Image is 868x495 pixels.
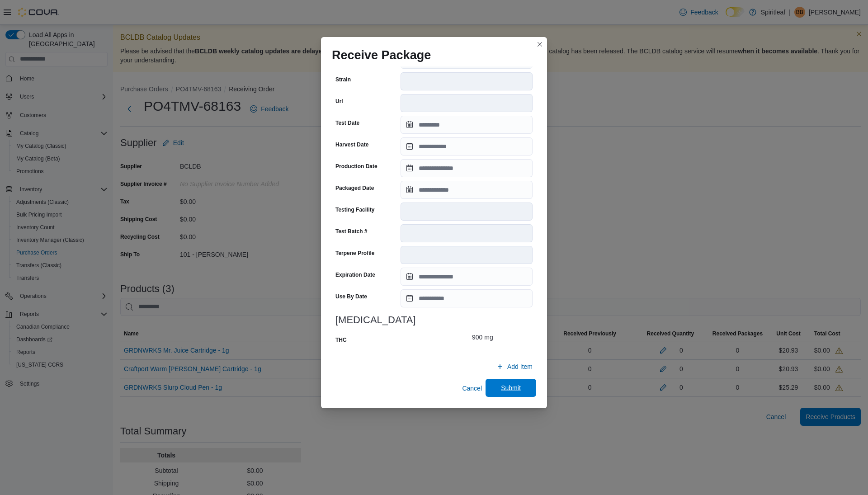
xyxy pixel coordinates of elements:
label: Testing Facility [335,206,374,213]
label: THC [335,336,347,344]
span: Cancel [462,384,482,393]
label: Terpene Profile [335,250,374,257]
input: Press the down key to open a popover containing a calendar. [401,181,533,199]
label: Harvest Date [335,141,368,148]
input: Press the down key to open a popover containing a calendar. [401,289,533,307]
button: Cancel [458,379,486,397]
label: Production Date [335,163,377,170]
input: Press the down key to open a popover containing a calendar. [401,159,533,177]
span: Submit [501,383,521,392]
label: Packaged Date [335,184,374,192]
input: Press the down key to open a popover containing a calendar. [401,116,533,134]
h3: [MEDICAL_DATA] [335,315,533,325]
input: Press the down key to open a popover containing a calendar. [401,268,533,286]
label: Test Batch # [335,228,367,235]
button: Submit [486,379,536,397]
label: Strain [335,76,351,83]
button: Closes this modal window [534,39,545,50]
span: Add Item [507,362,533,371]
button: Add Item [493,358,536,376]
label: Expiration Date [335,271,375,278]
label: Use By Date [335,293,367,300]
label: Test Date [335,119,359,127]
h1: Receive Package [332,48,431,62]
div: mg [484,333,493,342]
p: 900 [472,333,482,342]
label: Url [335,98,343,105]
input: Press the down key to open a popover containing a calendar. [401,137,533,156]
